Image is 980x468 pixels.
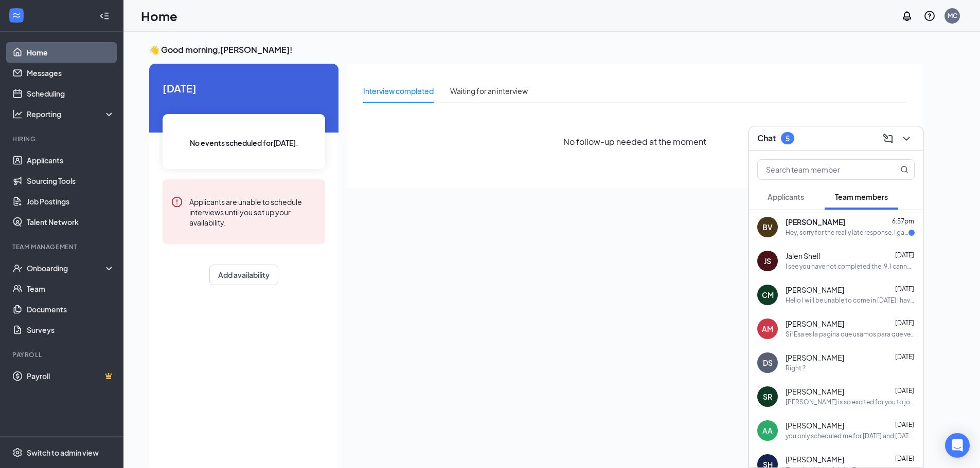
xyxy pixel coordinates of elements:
input: Search team member [758,160,880,179]
span: [DATE] [895,353,914,361]
button: Add availability [209,265,278,285]
span: No follow-up needed at the moment [563,135,706,148]
span: [DATE] [895,252,914,259]
h3: Chat [757,133,776,144]
div: AM [762,324,773,334]
span: [DATE] [163,80,325,96]
svg: Error [171,196,183,208]
a: Job Postings [27,191,115,212]
div: [PERSON_NAME] is so excited for you to join our team! Do you know anyone else who might be intere... [786,398,915,407]
div: Reporting [27,109,115,119]
svg: Notifications [901,10,913,22]
span: [DATE] [895,320,914,327]
span: [PERSON_NAME] [786,217,845,228]
div: Open Intercom Messenger [945,433,970,458]
div: Right ? [786,364,806,373]
svg: UserCheck [12,263,23,273]
div: Hello I will be unable to come in [DATE] I have a [MEDICAL_DATA] and not feeling the greatest [786,296,915,305]
button: ComposeMessage [880,130,896,147]
div: Team Management [12,242,113,251]
div: MC [948,11,957,20]
div: AA [762,425,773,436]
span: [PERSON_NAME] [786,455,844,465]
span: [PERSON_NAME] [786,319,844,329]
span: No events scheduled for [DATE] . [190,137,298,148]
span: Applicants [768,192,804,201]
svg: Analysis [12,109,23,119]
span: [DATE] [895,387,914,395]
div: Interview completed [363,85,434,97]
span: Jalen Shell [786,251,820,261]
div: DS [763,358,773,368]
span: Team members [835,192,888,201]
div: you only scheduled me for [DATE] and [DATE] and next week [786,432,915,441]
div: Hey, sorry for the really late response. I gave the manager on duty the first day I worked, which... [786,229,908,237]
a: Documents [27,299,115,320]
div: I see you have not completed the I9. I cannot have add you to the schedule or have you work until... [786,263,915,271]
span: [PERSON_NAME] [786,421,844,431]
div: Payroll [12,350,113,359]
svg: QuestionInfo [923,10,936,22]
a: Messages [27,63,115,83]
div: BV [762,222,773,232]
div: JS [764,256,771,266]
div: Waiting for an interview [450,85,528,97]
a: Scheduling [27,83,115,104]
span: [PERSON_NAME] [786,285,844,295]
a: Applicants [27,150,115,171]
a: Sourcing Tools [27,171,115,191]
div: CM [762,290,774,300]
svg: MagnifyingGlass [900,165,908,174]
svg: Collapse [99,11,110,21]
div: SR [763,391,772,402]
div: 5 [786,134,790,143]
a: Talent Network [27,212,115,232]
div: Onboarding [27,263,106,273]
span: [DATE] [895,421,914,429]
span: [DATE] [895,286,914,293]
svg: Settings [12,447,23,458]
h3: 👋 Good morning, [PERSON_NAME] ! [149,44,923,55]
svg: ComposeMessage [882,133,894,145]
div: Si! Esa es la pagina que usamos para que veas lo de tu cheque [786,330,915,339]
div: Hiring [12,135,113,143]
button: ChevronDown [898,130,915,147]
a: Team [27,278,115,299]
svg: WorkstreamLogo [11,10,22,21]
span: [DATE] [895,455,914,463]
a: PayrollCrown [27,366,115,386]
span: [PERSON_NAME] [786,353,844,363]
span: 6:57pm [892,218,914,226]
div: Applicants are unable to schedule interviews until you set up your availability. [189,196,317,228]
a: Surveys [27,320,115,340]
div: Switch to admin view [27,447,99,458]
svg: ChevronDown [900,133,913,145]
h1: Home [141,7,177,25]
span: [PERSON_NAME] [786,387,844,397]
a: Home [27,42,115,63]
